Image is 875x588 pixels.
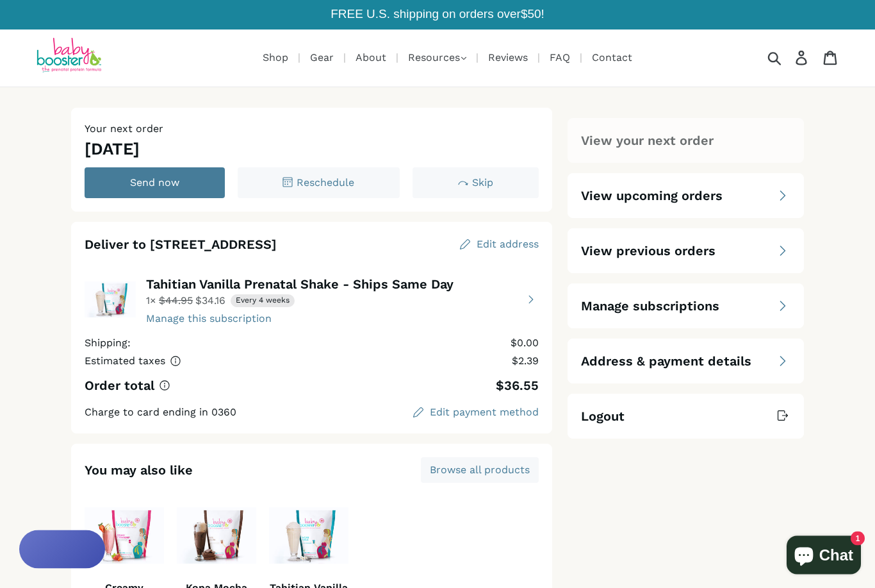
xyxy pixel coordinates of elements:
[85,140,539,160] h2: [DATE]
[568,339,804,384] a: Address & payment details
[304,50,340,66] a: Gear
[568,284,804,329] a: Manage subscriptions
[581,187,723,205] span: View upcoming orders
[85,407,236,419] span: Charge to card ending in 0360
[421,458,539,483] button: Browse all products
[527,8,541,21] span: 50
[772,44,807,72] input: Search
[581,242,716,260] span: View previous orders
[411,405,539,421] span: Edit payment method
[512,355,539,367] span: $2.39
[349,50,393,66] a: About
[585,50,639,66] a: Contact
[482,50,534,66] a: Reviews
[521,8,528,21] span: $
[477,240,539,250] div: Edit address
[297,177,354,189] span: Reschedule
[238,168,400,199] button: Reschedule
[85,168,225,199] button: Send now
[85,463,193,478] span: You may also like
[581,298,719,315] span: Manage subscriptions
[581,353,751,371] span: Address & payment details
[130,177,179,189] span: Send now
[85,237,277,253] span: Deliver to [STREET_ADDRESS]
[430,408,539,418] div: Edit payment method
[430,466,530,476] div: Browse all products
[568,229,804,274] a: View previous orders
[568,119,804,164] a: View your next order
[472,177,493,189] span: Skip
[568,394,804,439] a: Logout
[783,536,865,578] inbox-online-store-chat: Shopify online store chat
[19,530,105,569] button: Rewards
[85,378,154,394] span: Order total
[581,408,625,426] span: Logout
[457,237,539,253] span: Edit address
[35,38,102,74] img: Baby Booster Prenatal Protein Supplements
[543,50,577,66] a: FAQ
[85,337,131,349] span: Shipping:
[256,50,295,66] a: Shop
[511,337,539,349] span: $0.00
[496,378,539,394] span: $36.55
[402,49,473,68] button: Resources
[85,355,165,367] span: Estimated taxes
[568,174,804,219] a: View upcoming orders
[413,168,539,199] button: Skip
[85,122,539,137] h1: Your next order
[581,132,714,150] span: View your next order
